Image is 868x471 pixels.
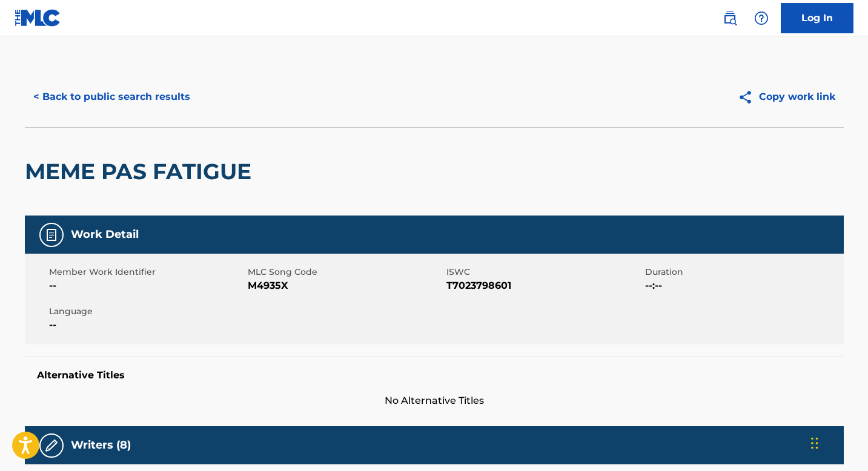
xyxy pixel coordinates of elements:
a: Public Search [718,6,742,30]
img: Writers [44,438,59,453]
img: Work Detail [44,228,59,242]
span: Duration [645,266,841,278]
img: Copy work link [738,90,759,105]
span: T7023798601 [446,278,642,293]
img: search [723,11,737,25]
span: M4935X [248,278,443,293]
span: ISWC [446,266,642,278]
button: Copy work link [729,82,844,112]
div: Drag [811,425,818,461]
span: Member Work Identifier [49,266,245,278]
h5: Writers (8) [71,438,131,452]
h5: Alternative Titles [37,369,832,381]
img: help [754,11,769,25]
img: MLC Logo [15,9,61,27]
button: < Back to public search results [25,82,199,112]
a: Log In [781,3,853,33]
span: -- [49,318,245,332]
span: MLC Song Code [248,266,443,278]
span: Language [49,305,245,318]
span: -- [49,278,245,293]
span: No Alternative Titles [25,394,844,408]
div: Help [749,6,774,30]
h2: MEME PAS FATIGUE [25,158,257,185]
span: --:-- [645,278,841,293]
iframe: Chat Widget [807,413,868,471]
h5: Work Detail [71,228,139,242]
